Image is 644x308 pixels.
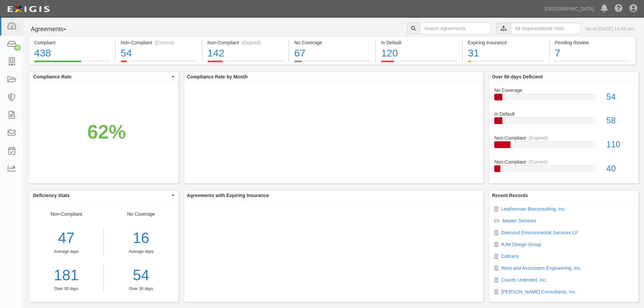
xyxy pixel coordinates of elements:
[511,23,581,34] input: All Organizational Units
[376,61,462,66] a: In Default120
[29,23,79,36] button: Agreements
[121,46,197,61] div: 54
[34,39,110,46] div: Compliant
[187,74,248,79] b: Compliance Rate by Month
[501,254,519,259] a: Caltrans
[541,2,597,16] a: [GEOGRAPHIC_DATA]
[601,163,639,175] div: 40
[29,211,104,292] div: Non-Compliant
[494,159,634,177] a: Non-Compliant(Current)40
[492,193,528,198] b: Recent Records
[109,265,173,286] a: 54
[489,135,639,141] div: Non-Compliant
[116,61,202,66] a: Non-Compliant(Current)54
[615,5,623,13] i: Help Center - Complianz
[208,46,284,61] div: 142
[155,39,174,46] div: (Current)
[29,286,103,292] div: Over 30 days
[208,39,284,46] div: Non-Compliant (Expired)
[29,228,103,249] div: 47
[501,242,541,247] a: RJM Design Group
[381,39,457,46] div: In Default
[494,87,634,111] a: No Coverage54
[501,206,566,212] a: Leatherman Bioconsulting, Inc.
[468,46,544,61] div: 31
[489,111,639,117] div: In Default
[87,118,126,146] div: 62%
[34,46,110,61] div: 438
[109,286,173,292] div: Over 30 days
[29,191,178,200] button: Deficiency Stats
[289,61,375,66] a: No Coverage67
[29,249,103,255] div: Average days
[601,91,639,103] div: 54
[494,111,634,135] a: In Default58
[529,159,548,165] div: (Current)
[242,39,261,46] div: (Expired)
[294,46,370,61] div: 67
[529,135,548,141] div: (Expired)
[104,211,178,292] div: No Coverage
[468,39,544,46] div: Expiring Insurance
[29,61,115,66] a: Compliant438
[33,192,170,199] span: Deficiency Stats
[555,39,630,46] div: Pending Review
[555,46,630,61] div: 7
[601,115,639,127] div: 58
[5,3,52,15] img: logo-5460c22ac91f19d4615b14bd174203de0afe785f0fc80cf4dbbc73dc1793850b.png
[381,46,457,61] div: 120
[294,39,370,46] div: No Coverage
[492,74,543,79] b: Over 90 days Deficient
[501,230,578,235] a: Diamond Environmental Services LP
[187,193,269,198] b: Agreements with Expiring Insurance
[463,61,549,66] a: Expiring Insurance31
[586,25,634,32] div: As of [DATE] 11:49 am
[489,87,639,94] div: No Coverage
[109,249,173,255] div: Average days
[502,218,536,223] a: Master Services
[550,61,636,66] a: Pending Review7
[601,139,639,151] div: 110
[489,159,639,165] div: Non-Compliant
[14,45,21,51] div: 6
[501,265,582,271] a: West and Associates Engineering, Inc.
[29,265,103,286] a: 181
[501,277,547,283] a: Counts Unlimited, Inc.
[33,73,170,80] span: Compliance Rate
[420,23,491,34] input: Search Agreements
[109,228,173,249] div: 16
[202,61,289,66] a: Non-Compliant(Expired)142
[29,72,178,81] button: Compliance Rate
[494,135,634,159] a: Non-Compliant(Expired)110
[501,289,576,294] a: [PERSON_NAME] Consultants, Inc.
[121,39,197,46] div: Non-Compliant (Current)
